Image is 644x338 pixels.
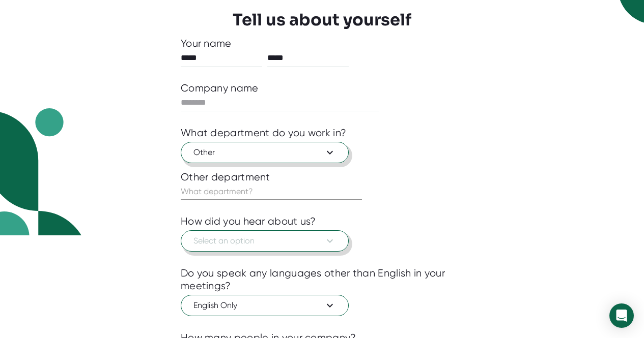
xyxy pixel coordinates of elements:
div: Company name [181,82,259,95]
input: What department? [181,183,362,200]
div: Your name [181,37,463,50]
div: How did you hear about us? [181,215,316,228]
div: What department do you work in? [181,127,346,139]
div: Do you speak any languages other than English in your meetings? [181,267,463,292]
span: Other [193,146,336,159]
span: Select an option [193,235,336,247]
button: English Only [181,295,349,316]
div: Other department [181,171,463,183]
button: Select an option [181,230,349,252]
h3: Tell us about yourself [233,10,411,29]
span: English Only [193,299,336,312]
div: Open Intercom Messenger [609,303,634,328]
button: Other [181,142,349,163]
